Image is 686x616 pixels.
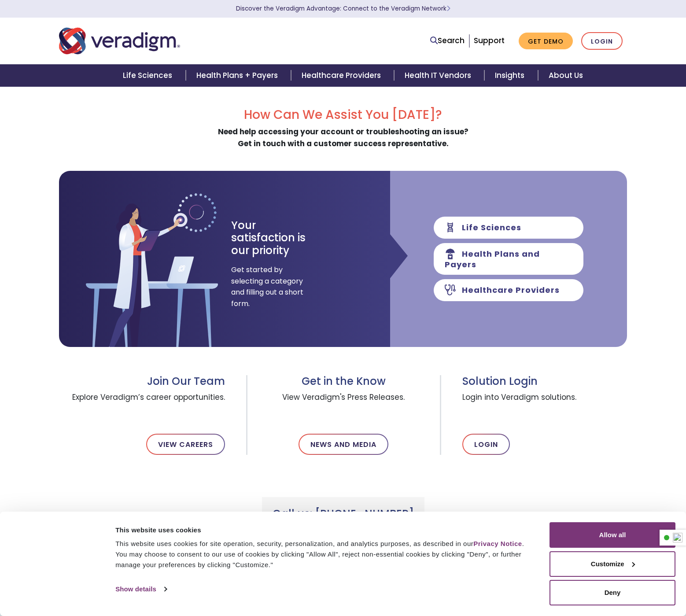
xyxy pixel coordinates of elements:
[115,539,530,570] div: This website uses cookies for site operation, security, personalization, and analytics purposes, ...
[473,540,522,547] a: Privacy Notice
[394,64,484,87] a: Health IT Vendors
[430,35,465,47] a: Search
[218,126,468,149] strong: Need help accessing your account or troubleshooting an issue? Get in touch with a customer succes...
[538,64,594,87] a: About Us
[186,64,291,87] a: Health Plans + Payers
[299,434,388,455] a: News and Media
[231,264,304,309] span: Get started by selecting a category and filling out a short form.
[550,522,675,548] button: Allow all
[59,26,180,55] img: Veradigm logo
[462,434,510,455] a: Login
[462,388,627,420] span: Login into Veradigm solutions.
[581,32,623,50] a: Login
[291,64,394,87] a: Healthcare Providers
[59,388,225,420] span: Explore Veradigm’s career opportunities.
[115,583,166,596] a: Show details
[462,375,627,388] h3: Solution Login
[550,551,675,577] button: Customize
[269,388,419,420] span: View Veradigm's Press Releases.
[446,4,450,13] span: Learn More
[115,525,530,535] div: This website uses cookies
[236,4,450,13] a: Discover the Veradigm Advantage: Connect to the Veradigm NetworkLearn More
[59,375,225,388] h3: Join Our Team
[550,580,675,605] button: Deny
[231,219,321,257] h3: Your satisfaction is our priority
[474,35,505,46] a: Support
[112,64,185,87] a: Life Sciences
[146,434,225,455] a: View Careers
[269,375,419,388] h3: Get in the Know
[519,33,573,50] a: Get Demo
[484,64,538,87] a: Insights
[59,107,627,122] h2: How Can We Assist You [DATE]?
[273,508,414,520] h3: Call us: [PHONE_NUMBER]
